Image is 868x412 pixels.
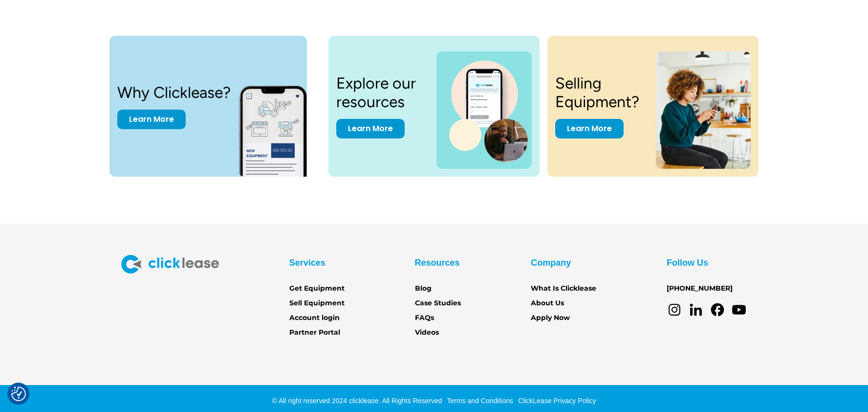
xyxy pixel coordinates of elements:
[289,313,340,323] a: Account login
[272,396,442,406] div: © All right reserved 2024 clicklease. All Rights Reserved
[445,397,513,405] a: Terms and Conditions
[239,75,325,177] img: New equipment quote on the screen of a smart phone
[289,298,345,309] a: Sell Equipment
[415,255,460,271] div: Resources
[117,83,231,102] h3: Why Clicklease?
[415,298,461,309] a: Case Studies
[555,74,644,112] h3: Selling Equipment?
[516,397,596,405] a: ClickLease Privacy Policy
[289,327,340,338] a: Partner Portal
[531,298,564,309] a: About Us
[11,387,26,401] button: Consent Preferences
[531,313,570,323] a: Apply Now
[656,51,751,169] img: a woman sitting on a stool looking at her cell phone
[555,119,624,138] a: Learn More
[415,313,434,323] a: FAQs
[121,255,219,274] img: Clicklease logo
[415,283,432,294] a: Blog
[436,51,532,169] img: a photo of a man on a laptop and a cell phone
[667,283,733,294] a: [PHONE_NUMBER]
[11,387,26,401] img: Revisit consent button
[289,255,325,271] div: Services
[117,110,186,129] a: Learn More
[531,255,571,271] div: Company
[289,283,345,294] a: Get Equipment
[667,255,708,271] div: Follow Us
[531,283,596,294] a: What Is Clicklease
[336,74,425,112] h3: Explore our resources
[415,327,439,338] a: Videos
[336,119,405,138] a: Learn More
